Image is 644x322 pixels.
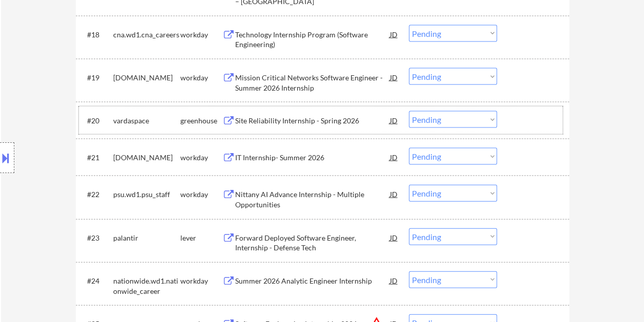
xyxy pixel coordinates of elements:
div: JD [389,25,399,44]
div: Technology Internship Program (Software Engineering) [235,30,390,50]
div: Nittany AI Advance Internship - Multiple Opportunities [235,189,390,209]
div: lever [180,233,222,243]
div: JD [389,68,399,87]
div: JD [389,185,399,203]
div: Mission Critical Networks Software Engineer - Summer 2026 Internship [235,73,390,93]
div: workday [180,73,222,83]
div: greenhouse [180,116,222,126]
div: workday [180,276,222,286]
div: Forward Deployed Software Engineer, Internship - Defense Tech [235,233,390,253]
div: workday [180,30,222,40]
div: workday [180,189,222,200]
div: workday [180,153,222,163]
div: #18 [87,30,105,40]
div: Summer 2026 Analytic Engineer Internship [235,276,390,286]
div: JD [389,228,399,247]
div: nationwide.wd1.nationwide_career [113,276,180,296]
div: IT Internship- Summer 2026 [235,153,390,163]
div: #24 [87,276,105,286]
div: Site Reliability Internship - Spring 2026 [235,116,390,126]
div: JD [389,111,399,130]
div: cna.wd1.cna_careers [113,30,180,40]
div: JD [389,271,399,290]
div: JD [389,148,399,166]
